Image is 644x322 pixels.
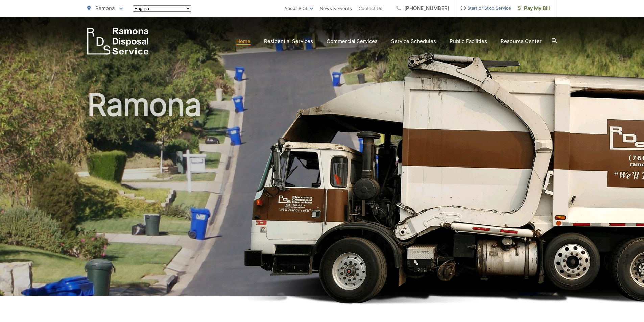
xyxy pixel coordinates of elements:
[450,37,487,45] a: Public Facilities
[87,28,149,55] a: EDCD logo. Return to the homepage.
[391,37,436,45] a: Service Schedules
[518,4,550,13] span: Pay My Bill
[95,5,115,11] span: Ramona
[87,88,557,302] h1: Ramona
[327,37,378,45] a: Commercial Services
[359,4,382,13] a: Contact Us
[501,37,542,45] a: Resource Center
[264,37,313,45] a: Residential Services
[133,5,191,12] select: Select a language
[236,37,251,45] a: Home
[320,4,352,13] a: News & Events
[284,4,313,13] a: About RDS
